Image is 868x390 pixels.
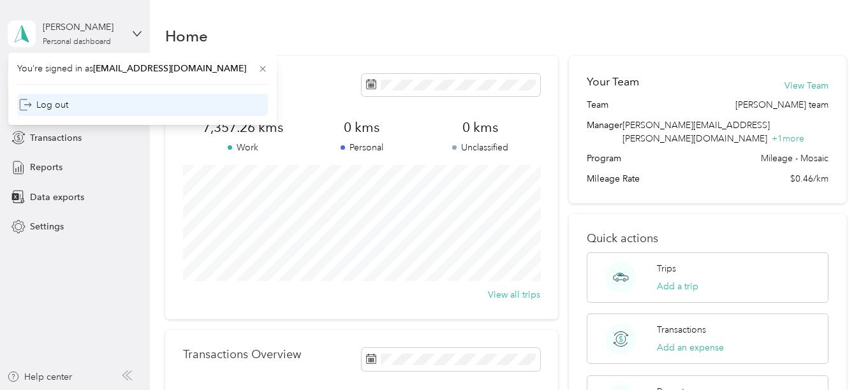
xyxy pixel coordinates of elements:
span: Team [587,98,608,112]
span: + 1 more [772,133,804,144]
button: View Team [784,79,828,92]
p: Unclassified [421,141,540,154]
span: Mileage - Mosaic [761,152,828,165]
p: Personal [302,141,421,154]
button: Add a trip [657,280,698,293]
div: Personal dashboard [43,38,111,46]
h1: Home [165,29,208,43]
iframe: Everlance-gr Chat Button Frame [797,319,868,390]
span: Mileage Rate [587,172,640,185]
span: Manager [587,119,622,145]
span: Data exports [30,191,84,204]
p: Transactions Overview [183,348,301,361]
p: Trips [657,262,676,275]
span: You’re signed in as [17,62,268,75]
span: Settings [30,220,64,233]
p: Quick actions [587,232,828,245]
p: Work [183,141,302,154]
span: [EMAIL_ADDRESS][DOMAIN_NAME] [93,63,246,74]
span: [PERSON_NAME][EMAIL_ADDRESS][PERSON_NAME][DOMAIN_NAME] [622,120,770,144]
span: 0 kms [421,119,540,136]
span: 0 kms [302,119,421,136]
span: Reports [30,161,63,174]
p: Transactions [657,323,706,336]
div: [PERSON_NAME] [43,20,122,34]
span: Transactions [30,131,82,145]
div: Log out [19,98,68,112]
button: Add an expense [657,341,724,354]
button: View all trips [488,288,540,301]
h2: Your Team [587,74,639,90]
span: [PERSON_NAME] team [735,98,828,112]
span: Program [587,152,621,165]
span: 7,357.26 kms [183,119,302,136]
span: $0.46/km [790,172,828,185]
button: Help center [7,370,72,384]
